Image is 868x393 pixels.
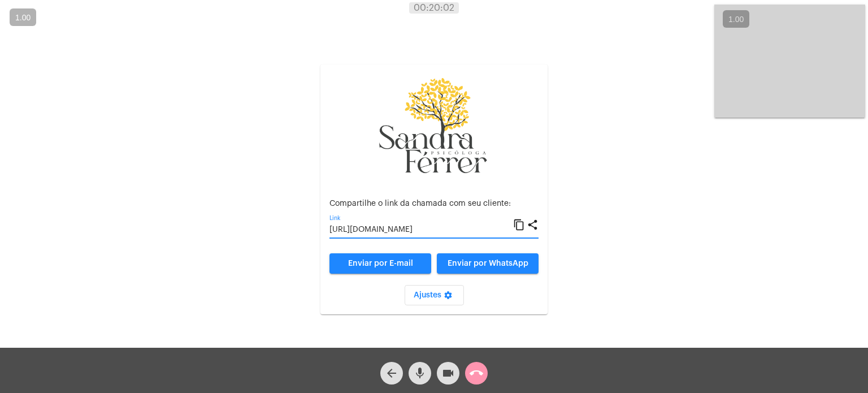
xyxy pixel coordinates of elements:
mat-icon: mic [413,366,427,380]
span: Enviar por WhatsApp [448,260,528,267]
img: 87cae55a-51f6-9edc-6e8c-b06d19cf5cca.png [377,74,491,180]
mat-icon: call_end [470,366,483,380]
span: 00:20:02 [414,3,454,12]
button: Ajustes [405,285,464,305]
mat-icon: settings [441,291,455,304]
a: Enviar por E-mail [329,253,431,274]
mat-icon: content_copy [513,218,525,232]
mat-icon: videocam [441,366,455,380]
p: Compartilhe o link da chamada com seu cliente: [329,200,539,208]
button: Enviar por WhatsApp [437,253,539,274]
span: Enviar por E-mail [348,260,413,267]
mat-icon: arrow_back [385,366,398,380]
span: Ajustes [414,291,455,299]
mat-icon: share [527,218,539,232]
